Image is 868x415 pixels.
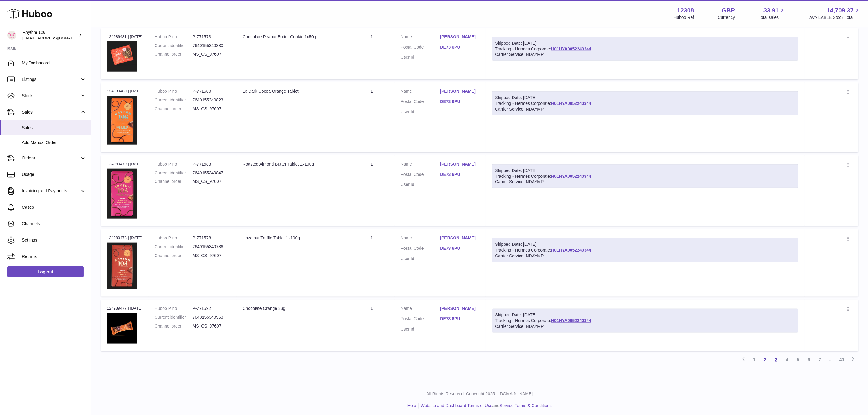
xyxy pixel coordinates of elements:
[804,354,815,365] a: 6
[243,88,343,94] div: 1x Dark Cocoa Orange Tablet
[495,106,795,112] div: Carrier Service: NDAYMP
[107,243,137,289] img: 123081684745952.jpg
[495,168,795,173] div: Shipped Date: [DATE]
[107,161,142,167] div: 124989479 | [DATE]
[22,140,86,146] span: Add Manual Order
[495,242,795,247] div: Shipped Date: [DATE]
[440,306,480,311] a: [PERSON_NAME]
[107,169,137,218] img: 123081684745900.jpg
[401,235,440,242] dt: Name
[155,314,193,320] dt: Current identifier
[759,15,786,20] span: Total sales
[492,164,798,188] div: Tracking - Hermes Corporate:
[96,391,863,397] p: All Rights Reserved. Copyright 2025 - [DOMAIN_NAME]
[7,266,84,277] a: Log out
[440,88,480,94] a: [PERSON_NAME]
[401,44,440,52] dt: Postal Code
[401,316,440,323] dt: Postal Code
[22,204,86,210] span: Cases
[193,235,231,241] dd: P-771578
[22,93,80,99] span: Stock
[107,34,142,39] div: 124989481 | [DATE]
[22,109,80,115] span: Sales
[674,15,694,20] div: Huboo Ref
[401,88,440,96] dt: Name
[440,99,480,105] a: DE73 6PU
[155,161,193,167] dt: Huboo P no
[22,155,80,161] span: Orders
[815,354,825,365] a: 7
[193,43,231,49] dd: 7640155340380
[155,88,193,94] dt: Huboo P no
[22,29,77,41] div: Rhythm 108
[771,354,782,365] a: 3
[440,235,480,241] a: [PERSON_NAME]
[193,323,231,329] dd: MS_CS_97607
[155,253,193,259] dt: Channel order
[492,309,798,333] div: Tracking - Hermes Corporate:
[193,161,231,167] dd: P-771583
[407,403,416,408] a: Help
[421,403,492,408] a: Website and Dashboard Terms of Use
[349,82,395,152] td: 1
[193,88,231,94] dd: P-771580
[551,101,591,106] a: H01HYA0052240344
[193,170,231,176] dd: 7640155340847
[495,52,795,57] div: Carrier Service: NDAYMP
[440,34,480,40] a: [PERSON_NAME]
[782,354,793,365] a: 4
[495,95,795,101] div: Shipped Date: [DATE]
[793,354,804,365] a: 5
[107,96,137,145] img: 123081684745933.JPG
[827,6,854,15] span: 14,709.37
[107,235,142,241] div: 124989478 | [DATE]
[22,172,86,177] span: Usage
[22,77,80,82] span: Listings
[243,235,343,241] div: Hazelnut Truffle Tablet 1x100g
[763,6,779,15] span: 33.91
[440,44,480,50] a: DE73 6PU
[155,170,193,176] dt: Current identifier
[349,155,395,226] td: 1
[551,174,591,179] a: H01HYA0052240344
[22,60,86,66] span: My Dashboard
[22,221,86,227] span: Channels
[155,306,193,311] dt: Huboo P no
[155,97,193,103] dt: Current identifier
[349,229,395,297] td: 1
[401,161,440,169] dt: Name
[401,54,440,60] dt: User Id
[155,34,193,40] dt: Huboo P no
[193,253,231,259] dd: MS_CS_97607
[551,318,591,323] a: H01HYA0052240344
[193,97,231,103] dd: 7640155340823
[749,354,760,365] a: 1
[349,28,395,80] td: 1
[760,354,771,365] a: 2
[193,34,231,40] dd: P-771573
[349,300,395,351] td: 1
[551,248,591,252] a: H01HYA0052240344
[22,188,80,194] span: Invoicing and Payments
[495,253,795,259] div: Carrier Service: NDAYMP
[155,43,193,49] dt: Current identifier
[809,15,861,20] span: AVAILABLE Stock Total
[440,172,480,177] a: DE73 6PU
[243,34,343,40] div: Chocolate Peanut Butter Cookie 1x50g
[499,403,552,408] a: Service Terms & Conditions
[22,237,86,243] span: Settings
[401,256,440,262] dt: User Id
[155,235,193,241] dt: Huboo P no
[155,51,193,57] dt: Channel order
[718,15,735,20] div: Currency
[495,324,795,329] div: Carrier Service: NDAYMP
[107,41,137,72] img: 123081684746069.JPG
[22,36,89,40] span: [EMAIL_ADDRESS][DOMAIN_NAME]
[107,313,137,344] img: 123081684745551.jpg
[155,106,193,112] dt: Channel order
[401,306,440,313] dt: Name
[193,51,231,57] dd: MS_CS_97607
[22,125,86,131] span: Sales
[155,179,193,184] dt: Channel order
[243,161,343,167] div: Roasted Almond Butter Tablet 1x100g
